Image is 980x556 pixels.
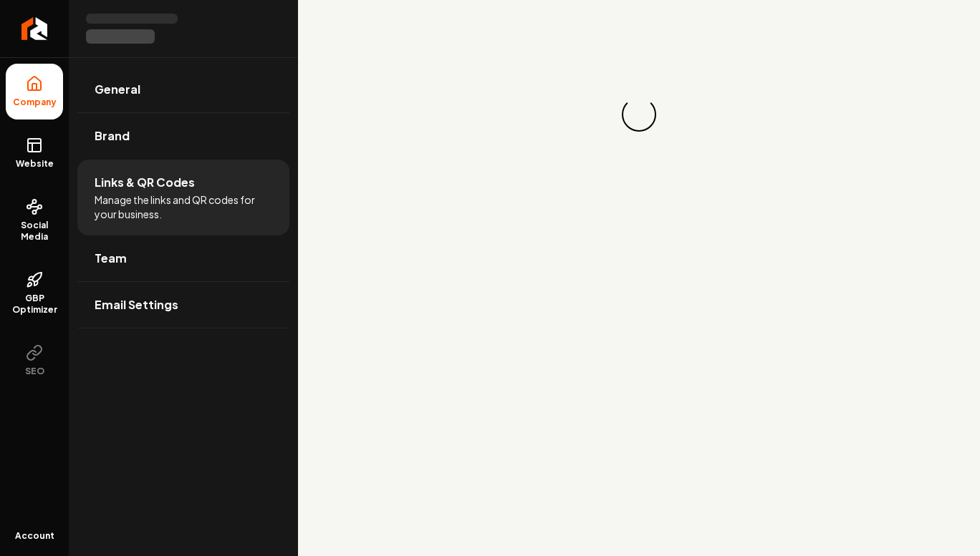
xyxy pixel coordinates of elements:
span: Website [10,158,59,170]
a: Brand [77,113,289,159]
span: Social Media [6,220,63,243]
button: SEO [6,333,63,389]
span: Brand [95,127,130,145]
a: Social Media [6,187,63,254]
span: Email Settings [95,296,178,313]
a: Website [6,125,63,181]
span: Company [7,97,62,108]
span: SEO [19,366,50,377]
a: General [77,67,289,112]
img: Rebolt Logo [21,17,48,40]
span: Manage the links and QR codes for your business. [95,192,272,221]
span: Account [15,530,54,542]
div: Loading [616,92,661,137]
span: Links & QR Codes [95,174,195,191]
a: Team [77,235,289,281]
span: Team [95,250,127,267]
span: GBP Optimizer [6,293,63,316]
a: Email Settings [77,282,289,328]
span: General [95,81,140,98]
a: GBP Optimizer [6,260,63,327]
